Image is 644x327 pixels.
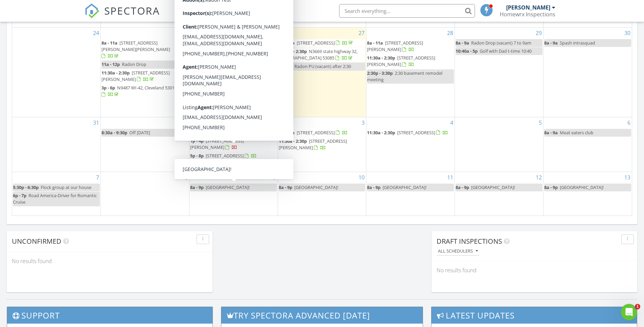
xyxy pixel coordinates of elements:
[560,184,604,190] span: [GEOGRAPHIC_DATA]!
[102,39,188,61] a: 8a - 11a [STREET_ADDRESS][PERSON_NAME][PERSON_NAME]
[208,40,246,46] span: [STREET_ADDRESS]
[455,117,544,172] td: Go to September 5, 2025
[279,138,307,144] span: 11:30a - 2:30p
[13,184,39,190] span: 5:30p - 6:30p
[190,184,204,190] span: 8a - 9p
[623,28,632,38] a: Go to August 30, 2025
[456,48,478,54] span: 10:40a - 5p
[431,261,637,279] div: No results found
[437,237,502,246] span: Draft Inspections
[190,39,277,47] a: 8a - 11a [STREET_ADDRESS]
[455,27,544,117] td: Go to August 29, 2025
[279,40,354,46] a: 8a - 11a [STREET_ADDRESS]
[455,172,544,216] td: Go to September 12, 2025
[367,40,423,52] span: [STREET_ADDRESS][PERSON_NAME]
[206,153,244,159] span: [STREET_ADDRESS]
[190,138,244,150] span: [STREET_ADDRESS][PERSON_NAME]
[360,117,366,128] a: Go to September 3, 2025
[278,117,366,172] td: Go to September 3, 2025
[279,48,357,61] span: N3669 state highway 32, [GEOGRAPHIC_DATA] 53085
[190,152,277,160] a: 5p - 8p [STREET_ADDRESS]
[279,39,366,47] a: 8a - 11a [STREET_ADDRESS]
[297,130,335,136] span: [STREET_ADDRESS]
[180,28,189,38] a: Go to August 25, 2025
[437,247,479,256] button: All schedulers
[367,55,435,67] a: 11:30a - 2:30p [STREET_ADDRESS][PERSON_NAME]
[221,307,423,324] h3: Try spectora advanced [DATE]
[12,172,101,216] td: Go to September 7, 2025
[190,48,218,54] span: 11:30a - 2:30p
[190,48,258,61] a: 11:30a - 2:30p [STREET_ADDRESS]
[543,117,632,172] td: Go to September 6, 2025
[102,85,115,91] span: 3p - 6p
[7,307,213,324] h3: Support
[272,117,278,128] a: Go to September 2, 2025
[190,153,257,159] a: 5p - 8p [STREET_ADDRESS]
[544,130,558,136] span: 8a - 9a
[367,184,381,190] span: 8a - 9p
[102,70,170,82] a: 11:30a - 2:30p [STREET_ADDRESS][PERSON_NAME]
[41,184,91,190] span: Flock group at our house
[367,40,423,52] a: 8a - 11a [STREET_ADDRESS][PERSON_NAME]
[471,184,515,190] span: [GEOGRAPHIC_DATA]!
[438,249,478,254] div: All schedulers
[367,130,395,136] span: 11:30a - 2:30p
[183,172,189,183] a: Go to September 8, 2025
[366,117,455,172] td: Go to September 4, 2025
[367,55,435,67] span: [STREET_ADDRESS][PERSON_NAME]
[92,117,100,128] a: Go to August 31, 2025
[367,54,454,69] a: 11:30a - 2:30p [STREET_ADDRESS][PERSON_NAME]
[446,28,455,38] a: Go to August 28, 2025
[623,172,632,183] a: Go to September 13, 2025
[367,40,383,46] span: 8a - 11a
[506,4,550,11] div: [PERSON_NAME]
[279,63,292,69] span: 3p - 4p
[95,172,100,183] a: Go to September 7, 2025
[102,40,117,46] span: 8a - 11a
[190,63,216,69] span: 2:30p - 3:30p
[543,172,632,216] td: Go to September 13, 2025
[279,40,295,46] span: 8a - 11a
[367,39,454,54] a: 8a - 11a [STREET_ADDRESS][PERSON_NAME]
[190,40,206,46] span: 8a - 11a
[272,172,278,183] a: Go to September 9, 2025
[190,138,244,150] a: 1p - 4p [STREET_ADDRESS][PERSON_NAME]
[471,40,531,46] span: Radon Drop (vacant) 7 to 9am
[279,130,348,136] a: 8a - 11a [STREET_ADDRESS]
[210,130,236,136] span: KG staff mtg
[85,3,99,18] img: The Best Home Inspection Software - Spectora
[13,192,26,199] span: 6p - 7p
[189,172,278,216] td: Go to September 9, 2025
[456,40,469,46] span: 8a - 9a
[129,130,150,136] span: Off [DATE]
[190,40,265,46] a: 8a - 11a [STREET_ADDRESS]
[279,48,366,62] a: 11:30a - 2:30p N3669 state highway 32, [GEOGRAPHIC_DATA] 53085
[220,48,258,54] span: [STREET_ADDRESS]
[367,129,454,137] a: 11:30a - 2:30p [STREET_ADDRESS]
[367,70,393,76] span: 2:30p - 3:30p
[102,61,120,67] span: 11a - 12p
[101,27,189,117] td: Go to August 25, 2025
[366,27,455,117] td: Go to August 28, 2025
[189,27,278,117] td: Go to August 26, 2025
[189,117,278,172] td: Go to September 2, 2025
[117,85,177,91] span: N9487 WI-42, Cleveland 53015
[294,184,338,190] span: [GEOGRAPHIC_DATA]!
[102,84,188,99] a: 3p - 6p N9487 WI-42, Cleveland 53015
[279,129,366,137] a: 8a - 11a [STREET_ADDRESS]
[92,28,100,38] a: Go to August 24, 2025
[102,69,188,84] a: 11:30a - 2:30p [STREET_ADDRESS][PERSON_NAME]
[190,48,277,62] a: 11:30a - 2:30p [STREET_ADDRESS]
[183,117,189,128] a: Go to September 1, 2025
[357,172,366,183] a: Go to September 10, 2025
[102,70,170,82] span: [STREET_ADDRESS][PERSON_NAME]
[297,40,335,46] span: [STREET_ADDRESS]
[397,130,435,136] span: [STREET_ADDRESS]
[278,27,366,117] td: Go to August 27, 2025
[279,48,357,61] a: 11:30a - 2:30p N3669 state highway 32, [GEOGRAPHIC_DATA] 53085
[534,28,543,38] a: Go to August 29, 2025
[206,184,250,190] span: [GEOGRAPHIC_DATA]!
[12,27,101,117] td: Go to August 24, 2025
[366,172,455,216] td: Go to September 11, 2025
[269,28,278,38] a: Go to August 26, 2025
